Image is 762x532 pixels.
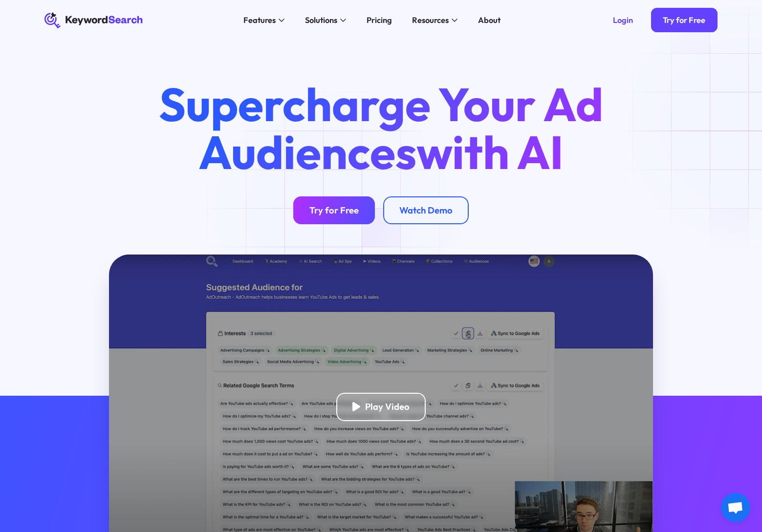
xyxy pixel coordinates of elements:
[472,12,506,28] a: About
[721,493,750,522] div: Open chat
[412,14,449,26] div: Resources
[651,8,718,32] a: Try for Free
[309,205,359,216] div: Try for Free
[360,12,398,28] a: Pricing
[367,14,392,26] div: Pricing
[613,15,633,25] div: Login
[293,196,375,225] a: Try for Free
[305,14,337,26] div: Solutions
[365,401,410,412] div: Play Video
[243,14,276,26] div: Features
[399,205,453,216] div: Watch Demo
[139,81,623,176] h1: Supercharge Your Ad Audiences
[416,123,564,181] span: with AI
[478,14,501,26] div: About
[601,8,645,32] a: Login
[663,15,705,25] div: Try for Free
